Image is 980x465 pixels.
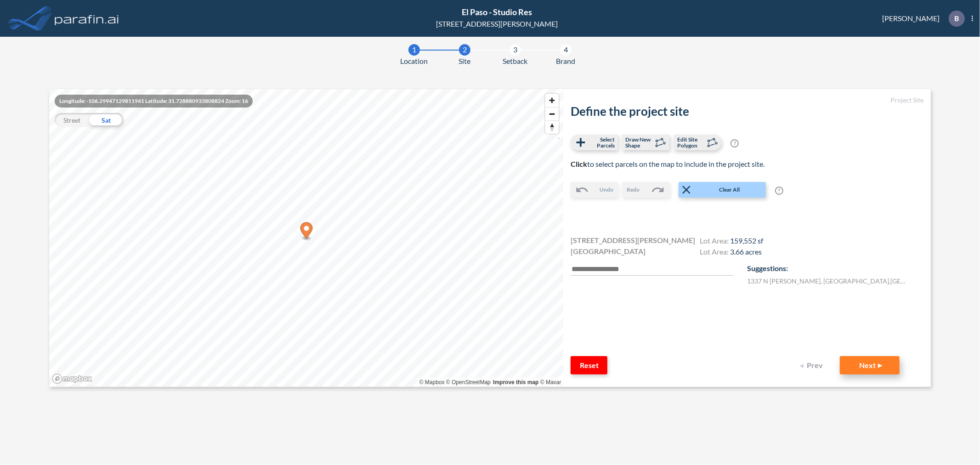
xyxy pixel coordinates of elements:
button: Zoom out [545,107,559,120]
h2: Define the project site [571,104,923,119]
span: Site [459,56,471,67]
span: to select parcels on the map to include in the project site. [571,159,765,168]
span: ? [731,139,739,147]
button: Prev [794,356,831,374]
b: Click [571,159,587,168]
button: Zoom in [545,94,559,107]
div: Map marker [300,222,312,241]
h5: Project Site [571,96,923,104]
div: 2 [459,44,470,56]
span: Edit Site Polygon [677,136,704,148]
span: [STREET_ADDRESS][PERSON_NAME] [571,235,695,246]
span: Undo [600,186,613,194]
a: OpenStreetMap [446,379,491,386]
a: Improve this map [493,379,538,386]
label: 1337 N [PERSON_NAME] , [GEOGRAPHIC_DATA] , [GEOGRAPHIC_DATA] 79936 , US [747,276,906,286]
div: Longitude: -106.29947129811941 Latitude: 31.728880933808824 Zoom: 16 [55,95,253,108]
span: Draw New Shape [625,136,652,148]
button: Clear All [679,182,766,198]
span: Brand [556,56,576,67]
span: Clear All [693,186,765,194]
span: 3.66 acres [730,247,762,256]
span: 159,552 sf [730,236,763,245]
a: Mapbox homepage [52,374,92,384]
p: B [954,14,959,23]
span: El Paso - Studio Res [462,7,532,17]
div: 1 [408,44,420,56]
p: Suggestions: [747,263,923,274]
img: logo [53,9,121,28]
canvas: Map [49,89,564,387]
button: Next [840,356,900,374]
div: [PERSON_NAME] [868,11,973,27]
div: 4 [560,44,572,56]
span: ? [775,187,783,195]
h4: Lot Area: [700,247,763,258]
div: Sat [89,113,124,127]
div: 3 [510,44,521,56]
button: Reset bearing to north [545,120,559,134]
span: Select Parcels [588,136,615,148]
button: Undo [571,182,618,198]
button: Reset [571,356,607,374]
h4: Lot Area: [700,236,763,247]
div: Street [55,113,89,127]
span: [GEOGRAPHIC_DATA] [571,246,646,257]
span: Setback [503,56,528,67]
button: Redo [622,182,669,198]
div: [STREET_ADDRESS][PERSON_NAME] [436,18,558,29]
span: Redo [627,186,640,194]
a: Mapbox [419,379,445,386]
span: Location [401,56,428,67]
a: Maxar [540,379,561,386]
